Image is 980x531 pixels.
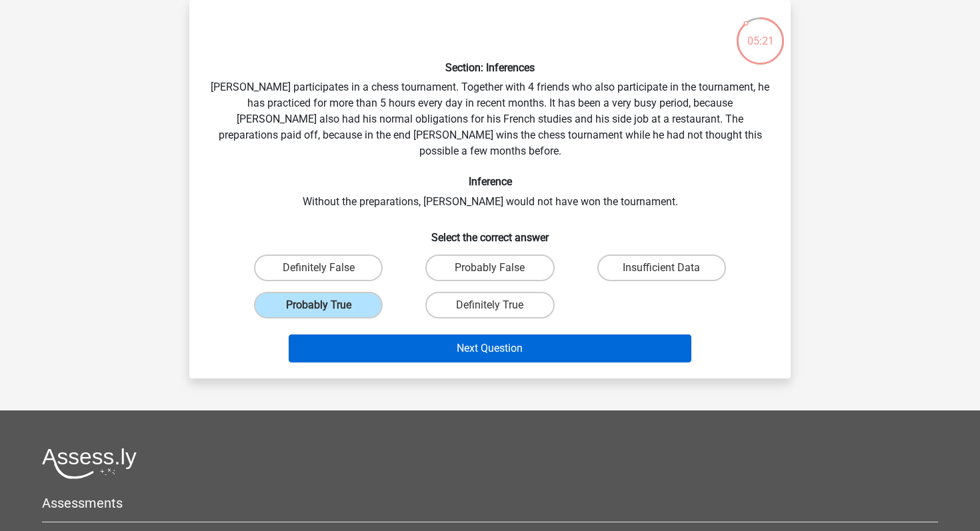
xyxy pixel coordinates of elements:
[42,448,137,479] img: Assessly logo
[42,495,938,511] h5: Assessments
[211,221,769,244] h6: Select the correct answer
[211,175,769,188] h6: Inference
[425,255,554,281] label: Probably False
[211,61,769,74] h6: Section: Inferences
[597,255,726,281] label: Insufficient Data
[425,292,554,318] label: Definitely True
[254,255,383,281] label: Definitely False
[289,334,692,362] button: Next Question
[735,16,785,49] div: 05:21
[254,292,383,318] label: Probably True
[195,11,785,368] div: [PERSON_NAME] participates in a chess tournament. Together with 4 friends who also participate in...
